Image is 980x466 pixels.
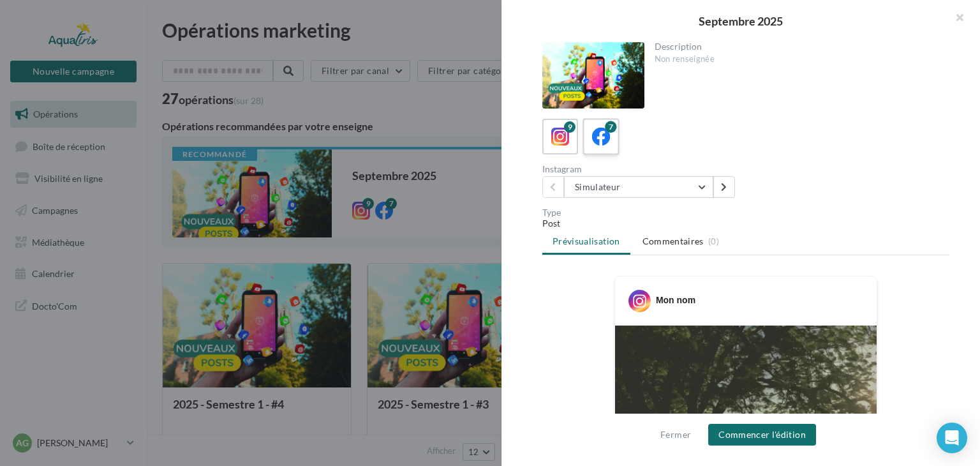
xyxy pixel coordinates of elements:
[937,423,967,453] div: Open Intercom Messenger
[655,42,940,51] div: Description
[605,121,616,133] div: 7
[564,176,713,198] button: Simulateur
[542,208,949,217] div: Type
[708,236,719,246] span: (0)
[542,217,949,230] div: Post
[655,54,940,65] div: Non renseignée
[542,165,741,174] div: Instagram
[564,121,575,133] div: 9
[522,15,960,27] div: Septembre 2025
[708,424,816,446] button: Commencer l'édition
[656,294,695,306] div: Mon nom
[655,427,696,442] button: Fermer
[642,235,704,248] span: Commentaires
